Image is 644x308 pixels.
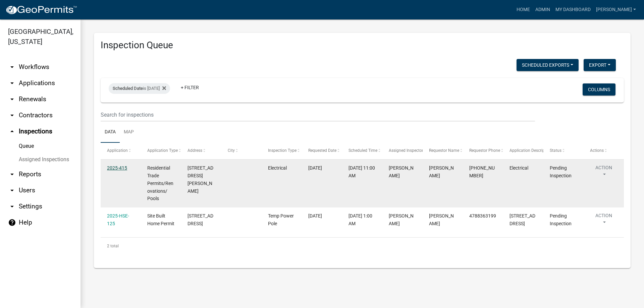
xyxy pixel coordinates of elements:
a: + Filter [175,81,204,94]
span: 09/23/2025 [308,165,322,171]
datatable-header-cell: Application Type [141,143,181,159]
i: arrow_drop_down [8,186,16,194]
span: 478-836-3199 [469,165,495,178]
span: 09/23/2025 [308,213,322,219]
span: Assigned Inspector [389,148,423,153]
span: Address [187,148,202,153]
datatable-header-cell: Status [543,143,584,159]
button: Scheduled Exports [517,59,579,71]
span: Temp Power Pole [268,213,294,226]
span: 4788363199 [469,213,496,219]
div: [DATE] 11:00 AM [348,164,376,180]
i: arrow_drop_down [8,95,16,103]
a: Data [101,122,120,143]
i: arrow_drop_down [8,79,16,87]
span: Pending Inspection [550,165,572,178]
datatable-header-cell: Requestor Name [423,143,463,159]
span: Tammie [429,165,454,178]
span: Actions [590,148,604,153]
span: 440 APRIL LANE [187,165,213,193]
datatable-header-cell: Requestor Phone [463,143,503,159]
div: is [DATE] [109,83,170,94]
button: Action [590,164,618,181]
i: arrow_drop_up [8,127,16,135]
button: Action [590,212,618,229]
span: Application Type [147,148,178,153]
datatable-header-cell: Requested Date [302,143,342,159]
span: City [228,148,235,153]
span: Requestor Name [429,148,459,153]
a: 2025-415 [107,165,127,171]
span: Scheduled Date [113,86,143,91]
i: help [8,219,16,227]
datatable-header-cell: City [221,143,262,159]
span: Requested Date [308,148,336,153]
a: My Dashboard [553,3,593,16]
span: Status [550,148,561,153]
datatable-header-cell: Assigned Inspector [382,143,423,159]
span: Residential Trade Permits/Renovations/ Pools [147,165,173,201]
a: 2025-HSE-125 [107,213,129,226]
datatable-header-cell: Actions [584,143,624,159]
datatable-header-cell: Application Description [503,143,543,159]
span: 3085 OLD KNOXVILLE RD [187,213,213,226]
span: Electrical [268,165,287,171]
button: Columns [583,83,615,96]
i: arrow_drop_down [8,111,16,119]
a: Admin [533,3,553,16]
span: Electrical [509,165,528,171]
span: 3085 OLD KNOXVILLE RD [509,213,535,226]
a: Home [514,3,533,16]
span: Jeremy [389,165,414,178]
i: arrow_drop_down [8,202,16,210]
span: Site Built Home Permit [147,213,174,226]
input: Search for inspections [101,108,535,122]
datatable-header-cell: Inspection Type [262,143,302,159]
span: Scheduled Time [348,148,377,153]
span: Inspection Type [268,148,297,153]
h3: Inspection Queue [101,40,624,51]
span: Jeremy [389,213,414,226]
div: [DATE] 1:00 AM [348,212,376,228]
datatable-header-cell: Address [181,143,221,159]
div: 2 total [101,238,624,254]
datatable-header-cell: Scheduled Time [342,143,382,159]
a: [PERSON_NAME] [593,3,639,16]
span: Requestor Phone [469,148,500,153]
button: Export [584,59,616,71]
span: Layla Kriz [429,213,454,226]
span: Pending Inspection [550,213,572,226]
datatable-header-cell: Application [101,143,141,159]
span: Application Description [509,148,552,153]
a: Map [120,122,138,143]
i: arrow_drop_down [8,63,16,71]
i: arrow_drop_down [8,170,16,178]
span: Application [107,148,128,153]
